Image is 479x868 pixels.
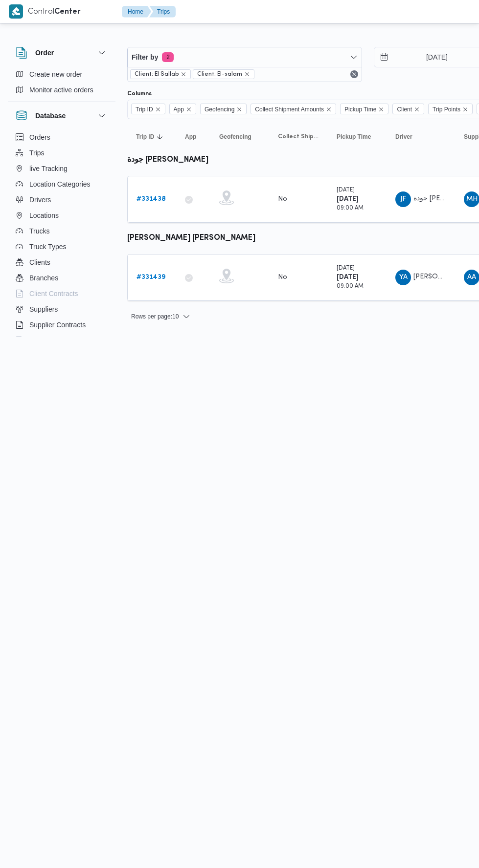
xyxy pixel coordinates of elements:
[127,234,255,242] b: [PERSON_NAME] [PERSON_NAME]
[428,104,473,114] span: Trip Points
[337,206,364,211] small: 09:00 AM
[185,133,196,141] span: App
[8,129,115,341] div: Database
[462,106,468,112] button: Remove Trip Points from selection in this group
[395,133,412,141] span: Driver
[215,129,264,145] button: Geofencing
[12,176,112,192] button: Location Categories
[12,270,112,286] button: Branches
[35,47,54,59] h3: Order
[136,133,154,141] span: Trip ID; Sorted in descending order
[337,274,359,280] b: [DATE]
[16,110,108,122] button: Database
[127,156,208,164] b: جودة [PERSON_NAME]
[35,110,66,122] h3: Database
[340,104,388,114] span: Pickup Time
[467,270,476,285] span: AA
[156,133,164,141] svg: Sorted in descending order
[137,274,165,280] b: # 331439
[131,311,179,322] span: Rows per page : 10
[395,191,411,207] div: Jodah Fozai Mahmood Alsaid
[12,192,112,208] button: Drivers
[122,6,151,18] button: Home
[29,68,82,80] span: Create new order
[12,223,112,239] button: Trucks
[392,104,424,114] span: Client
[12,286,112,301] button: Client Contracts
[162,52,174,62] span: 2 active filters
[29,319,86,331] span: Supplier Contracts
[219,133,251,141] span: Geofencing
[12,317,112,333] button: Supplier Contracts
[337,196,359,202] b: [DATE]
[149,6,176,18] button: Trips
[29,303,58,315] span: Suppliers
[395,270,411,285] div: Yasr Abadalazaiaz Ahmad Khalail
[278,273,287,282] div: No
[29,272,58,284] span: Branches
[29,163,68,174] span: live Tracking
[391,129,450,145] button: Driver
[54,8,81,16] b: Center
[333,129,382,145] button: Pickup Time
[174,104,184,115] span: App
[12,301,112,317] button: Suppliers
[16,47,108,59] button: Order
[137,272,165,283] a: #331439
[29,84,93,96] span: Monitor active orders
[137,196,166,202] b: # 331438
[12,208,112,223] button: Locations
[12,129,112,145] button: Orders
[397,104,412,115] span: Client
[169,104,196,114] span: App
[29,210,59,221] span: Locations
[193,69,254,79] span: Client: El-salam
[466,191,478,207] span: MH
[251,104,336,114] span: Collect Shipment Amounts
[278,133,319,141] span: Collect Shipment Amounts
[378,106,384,112] button: Remove Pickup Time from selection in this group
[132,51,158,63] span: Filter by
[181,129,205,145] button: App
[326,106,332,112] button: Remove Collect Shipment Amounts from selection in this group
[236,106,242,112] button: Remove Geofencing from selection in this group
[399,270,408,285] span: YA
[128,47,362,67] button: Filter by2 active filters
[186,106,192,112] button: Remove App from selection in this group
[9,4,23,19] img: X8yXhbKr1z7QwAAAABJRU5ErkJggg==
[400,191,406,207] span: JF
[155,106,161,112] button: Remove Trip ID from selection in this group
[12,254,112,270] button: Clients
[337,188,355,193] small: [DATE]
[29,256,50,268] span: Clients
[12,66,112,82] button: Create new order
[12,145,112,161] button: Trips
[181,71,186,77] button: remove selected entity
[136,104,153,115] span: Trip ID
[137,193,166,205] a: #331438
[29,178,91,190] span: Location Categories
[200,104,247,114] span: Geofencing
[278,195,287,204] div: No
[29,335,54,346] span: Devices
[29,147,45,159] span: Trips
[433,104,460,115] span: Trip Points
[414,106,420,112] button: Remove Client from selection in this group
[244,71,250,77] button: remove selected entity
[29,288,78,299] span: Client Contracts
[29,241,66,253] span: Truck Types
[255,104,324,115] span: Collect Shipment Amounts
[337,266,355,271] small: [DATE]
[337,284,364,289] small: 09:00 AM
[131,104,165,114] span: Trip ID
[197,70,242,79] span: Client: El-salam
[135,70,179,79] span: Client: El Sallab
[130,69,191,79] span: Client: El Sallab
[127,90,152,98] label: Columns
[12,82,112,98] button: Monitor active orders
[132,129,171,145] button: Trip IDSorted in descending order
[29,131,50,143] span: Orders
[348,68,360,80] button: Remove
[205,104,234,115] span: Geofencing
[344,104,376,115] span: Pickup Time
